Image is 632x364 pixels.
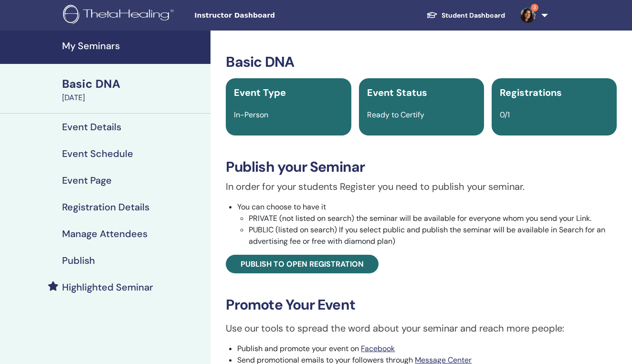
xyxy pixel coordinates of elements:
[62,255,95,266] h4: Publish
[237,201,617,247] li: You can choose to have it
[226,321,617,335] p: Use our tools to spread the word about your seminar and reach more people:
[237,343,617,354] li: Publish and promote your event on
[62,228,147,239] h4: Manage Attendees
[194,10,337,21] span: Instructor Dashboard
[62,76,205,92] div: Basic DNA
[234,86,286,99] span: Event Type
[62,121,121,133] h4: Event Details
[62,92,205,104] div: [DATE]
[531,4,538,11] span: 3
[62,40,205,52] h4: My Seminars
[500,110,510,120] span: 0/1
[62,281,153,293] h4: Highlighted Seminar
[500,86,562,99] span: Registrations
[226,158,617,176] h3: Publish your Seminar
[426,11,438,19] img: graduation-cap-white.svg
[367,110,424,120] span: Ready to Certify
[520,8,536,23] img: default.jpg
[361,343,395,354] a: Facebook
[249,213,617,224] li: PRIVATE (not listed on search) the seminar will be available for everyone whom you send your Link.
[62,148,133,159] h4: Event Schedule
[63,5,177,26] img: logo.png
[226,296,617,313] h3: Promote Your Event
[62,201,149,213] h4: Registration Details
[226,255,379,273] a: Publish to open registration
[226,53,617,71] h3: Basic DNA
[226,179,617,194] p: In order for your students Register you need to publish your seminar.
[367,86,427,99] span: Event Status
[62,175,112,186] h4: Event Page
[234,110,268,120] span: In-Person
[419,7,513,24] a: Student Dashboard
[241,259,364,269] span: Publish to open registration
[249,224,617,247] li: PUBLIC (listed on search) If you select public and publish the seminar will be available in Searc...
[56,76,211,104] a: Basic DNA[DATE]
